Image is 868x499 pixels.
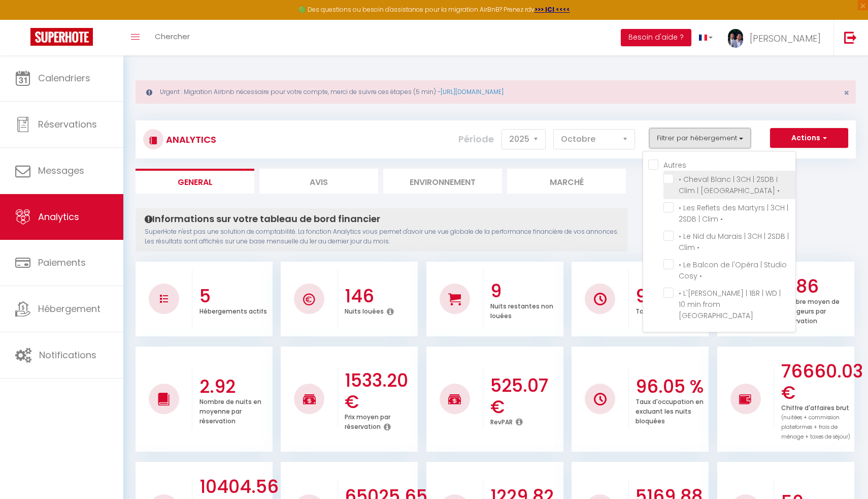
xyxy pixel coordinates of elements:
h3: 94.19 % [636,286,706,307]
a: ... [PERSON_NAME] [720,20,833,55]
img: NO IMAGE [594,393,607,406]
li: Marché [507,169,626,194]
span: Chercher [155,31,190,42]
p: Taux d'occupation [636,305,694,316]
button: Besoin d'aide ? [621,29,691,46]
h3: Analytics [163,128,216,151]
h4: Informations sur votre tableau de bord financier [145,213,618,225]
span: • Cheval Blanc | 3CH | 2SDB I Clim | [GEOGRAPHIC_DATA] • [679,174,780,196]
p: Hébergements actifs [199,305,267,316]
p: Taux d'occupation en excluant les nuits bloquées [636,395,704,425]
h3: 2.92 [199,376,270,397]
p: Nuits restantes non louées [490,300,553,320]
h3: 5 [199,286,270,307]
a: [URL][DOMAIN_NAME] [441,87,504,96]
div: Urgent : Migration Airbnb nécessaire pour votre compte, merci de suivre ces étapes (5 min) - [136,80,856,104]
span: • Le Balcon de l'Opéra | Studio Cosy • [679,260,787,281]
h3: 96.05 % [636,376,706,397]
p: Nombre de nuits en moyenne par réservation [199,395,261,425]
span: Hébergement [38,302,101,315]
p: Prix moyen par réservation [345,411,390,431]
span: Réservations [38,118,97,131]
button: Actions [770,128,848,148]
img: NO IMAGE [739,393,752,405]
img: NO IMAGE [160,295,168,303]
h3: 146 [345,286,415,307]
span: • Les Reflets des Martyrs | 3CH | 2SDB | Clim • [679,203,788,224]
h3: 1533.20 € [345,370,415,413]
a: >>> ICI <<<< [535,5,570,14]
li: Avis [259,169,378,194]
span: × [844,86,849,99]
p: RevPAR [490,416,513,426]
span: Analytics [38,210,79,223]
p: Chiffre d'affaires brut [781,401,850,441]
span: • L'[PERSON_NAME] | 1BR | WD | 10 min from [GEOGRAPHIC_DATA] [679,288,781,321]
li: General [136,169,254,194]
img: Super Booking [30,28,93,46]
button: Filtrer par hébergement [649,128,751,148]
span: • Le Nid du Marais | 3CH | 2SDB | Clim • [679,231,789,253]
p: Nuits louées [345,305,384,316]
h3: 9 [490,280,561,302]
span: Messages [38,164,84,177]
a: Chercher [147,20,197,55]
span: [PERSON_NAME] [750,32,821,45]
span: Notifications [39,349,96,361]
h3: 3.86 [781,276,852,297]
span: Calendriers [38,72,90,84]
p: Nombre moyen de voyageurs par réservation [781,295,840,325]
li: Environnement [383,169,502,194]
h3: 525.07 € [490,375,561,418]
p: SuperHote n'est pas une solution de comptabilité. La fonction Analytics vous permet d'avoir une v... [145,227,618,246]
img: ... [728,29,743,48]
label: Période [458,128,494,150]
img: logout [844,31,857,44]
h3: 76660.03 € [781,361,852,403]
span: (nuitées + commission plateformes + frais de ménage + taxes de séjour) [781,414,850,441]
button: Close [844,88,849,98]
span: Paiements [38,256,86,269]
